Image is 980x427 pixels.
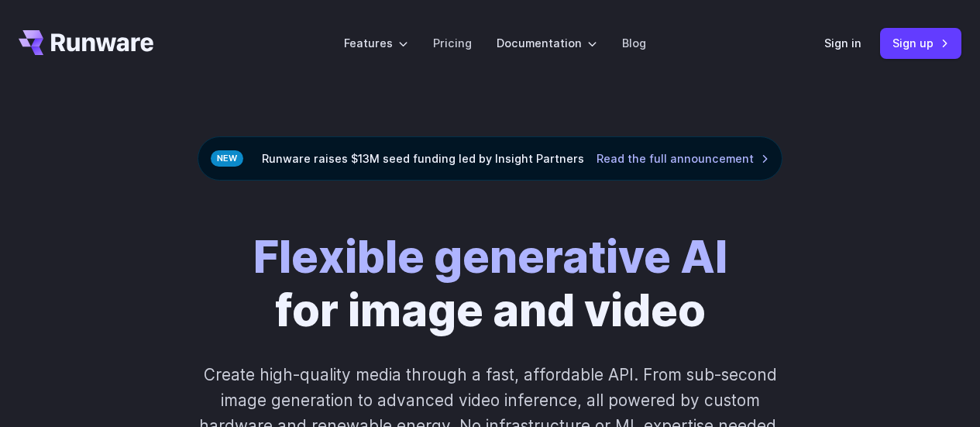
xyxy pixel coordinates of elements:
[597,150,769,167] a: Read the full announcement
[253,229,727,284] strong: Flexible generative AI
[824,34,861,52] a: Sign in
[344,34,408,52] label: Features
[880,28,961,58] a: Sign up
[198,136,782,181] div: Runware raises $13M seed funding led by Insight Partners
[253,230,727,337] h1: for image and video
[497,34,597,52] label: Documentation
[622,34,646,52] a: Blog
[19,30,153,55] a: Go to /
[433,34,472,52] a: Pricing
